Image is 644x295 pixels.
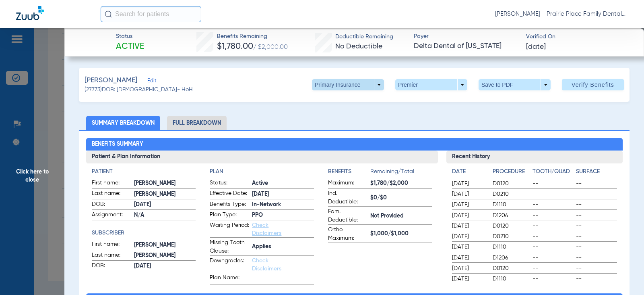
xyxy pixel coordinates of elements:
span: [DATE] [452,254,486,262]
h4: Tooth/Quad [533,167,573,176]
h2: Benefits Summary [86,138,623,151]
span: Active [116,41,144,52]
h4: Patient [92,167,196,176]
h4: Plan [210,167,314,176]
img: Zuub Logo [16,6,44,20]
span: [PERSON_NAME] [85,75,137,86]
span: -- [533,211,573,220]
span: Last name: [92,189,131,199]
span: Verified On [526,33,631,41]
span: Ind. Deductible: [328,189,367,206]
a: Check Disclaimers [252,258,281,272]
span: D0120 [493,222,529,230]
span: / $2,000.00 [253,44,288,50]
span: Missing Tooth Clause: [210,239,249,255]
span: Benefits Remaining [217,32,288,41]
span: -- [533,201,573,209]
span: Verify Benefits [572,82,614,88]
span: [DATE] [252,190,314,199]
span: Delta Dental of [US_STATE] [414,41,519,51]
span: -- [533,275,573,283]
span: PPO [252,211,314,220]
h4: Procedure [493,167,529,176]
span: [DATE] [526,42,546,52]
span: Last name: [92,251,131,261]
span: -- [576,180,617,188]
span: Applies [252,243,314,251]
span: D0210 [493,190,529,198]
h3: Patient & Plan Information [86,151,438,163]
span: Maximum: [328,179,367,188]
span: [DATE] [452,211,486,220]
span: D1206 [493,254,529,262]
span: D1206 [493,211,529,220]
li: Full Breakdown [167,116,227,130]
span: -- [533,254,573,262]
span: [DATE] [452,180,486,188]
span: Ortho Maximum: [328,226,367,243]
span: Assignment: [92,211,131,220]
span: [DATE] [452,201,486,209]
span: Plan Type: [210,211,249,220]
span: [DATE] [134,201,196,209]
h3: Recent History [446,151,622,163]
span: [PERSON_NAME] [134,251,196,260]
span: Downgrades: [210,257,249,273]
span: D0120 [493,264,529,272]
span: D1110 [493,243,529,251]
span: -- [533,222,573,230]
span: [DATE] [452,232,486,241]
button: Verify Benefits [562,79,624,90]
span: [DATE] [452,222,486,230]
span: [PERSON_NAME] [134,190,196,199]
span: -- [533,180,573,188]
span: No Deductible [335,43,382,50]
li: Summary Breakdown [86,116,160,130]
app-breakdown-title: Procedure [493,167,529,179]
span: -- [533,264,573,272]
span: [PERSON_NAME] [134,179,196,188]
span: [DATE] [452,275,486,283]
button: Primary Insurance [312,79,384,90]
span: First name: [92,179,131,188]
span: $0/$0 [370,194,432,202]
span: Plan Name: [210,274,249,285]
span: Status: [210,179,249,188]
button: Premier [395,79,467,90]
span: $1,780/$2,000 [370,179,432,188]
span: D1110 [493,201,529,209]
span: Deductible Remaining [335,33,393,41]
span: [DATE] [452,190,486,198]
span: -- [576,254,617,262]
img: Search Icon [105,10,112,18]
span: N/A [134,211,196,220]
app-breakdown-title: Benefits [328,167,370,179]
span: $1,000/$1,000 [370,230,432,238]
h4: Benefits [328,167,370,176]
app-breakdown-title: Surface [576,167,617,179]
span: Active [252,179,314,188]
span: Fam. Deductible: [328,207,367,224]
span: -- [576,201,617,209]
button: Save to PDF [479,79,551,90]
span: -- [576,243,617,251]
span: -- [576,190,617,198]
span: -- [576,232,617,241]
h4: Subscriber [92,229,196,237]
span: Not Provided [370,212,432,220]
span: D0120 [493,180,529,188]
span: D1110 [493,275,529,283]
span: -- [576,264,617,272]
span: Payer [414,32,519,41]
span: [PERSON_NAME] - Prairie Place Family Dental [495,10,628,18]
span: Benefits Type: [210,200,249,210]
app-breakdown-title: Date [452,167,486,179]
span: [DATE] [134,262,196,270]
a: Check Disclaimers [252,222,281,236]
span: -- [576,222,617,230]
span: First name: [92,240,131,250]
input: Search for patients [101,6,201,22]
